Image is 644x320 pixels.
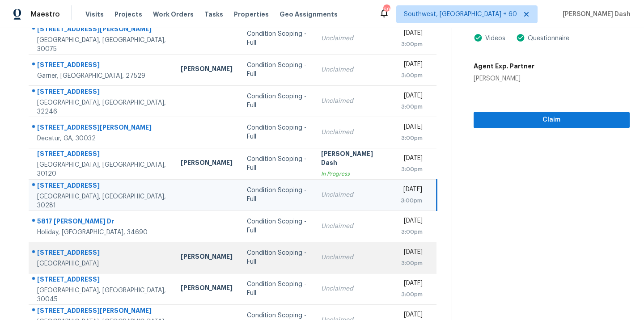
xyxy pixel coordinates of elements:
[321,222,386,231] div: Unclaimed
[30,10,60,19] span: Maestro
[247,280,307,298] div: Condition Scoping - Full
[401,60,423,71] div: [DATE]
[37,217,166,228] div: 5817 [PERSON_NAME] Dr
[383,5,390,14] div: 690
[280,10,338,19] span: Geo Assignments
[37,123,166,134] div: [STREET_ADDRESS][PERSON_NAME]
[401,216,423,227] div: [DATE]
[481,114,623,126] span: Claim
[401,259,423,268] div: 3:00pm
[321,190,386,199] div: Unclaimed
[559,10,631,19] span: [PERSON_NAME] Dash
[37,149,166,160] div: [STREET_ADDRESS]
[153,10,194,19] span: Work Orders
[181,283,233,295] div: [PERSON_NAME]
[247,217,307,235] div: Condition Scoping - Full
[37,259,166,268] div: [GEOGRAPHIC_DATA]
[321,34,386,43] div: Unclaimed
[247,248,307,266] div: Condition Scoping - Full
[321,284,386,293] div: Unclaimed
[247,123,307,141] div: Condition Scoping - Full
[401,40,423,49] div: 3:00pm
[247,61,307,79] div: Condition Scoping - Full
[404,10,517,19] span: Southwest, [GEOGRAPHIC_DATA] + 60
[37,134,166,143] div: Decatur, GA, 30032
[401,29,423,40] div: [DATE]
[401,102,423,111] div: 3:00pm
[401,71,423,80] div: 3:00pm
[401,196,422,205] div: 3:00pm
[321,253,386,262] div: Unclaimed
[37,60,166,72] div: [STREET_ADDRESS]
[401,134,423,143] div: 3:00pm
[474,112,630,128] button: Claim
[37,275,166,286] div: [STREET_ADDRESS]
[321,97,386,105] div: Unclaimed
[37,160,166,178] div: [GEOGRAPHIC_DATA], [GEOGRAPHIC_DATA], 30120
[474,33,483,42] img: Artifact Present Icon
[401,165,423,174] div: 3:00pm
[37,98,166,116] div: [GEOGRAPHIC_DATA], [GEOGRAPHIC_DATA], 32246
[483,34,505,43] div: Videos
[37,72,166,80] div: Garner, [GEOGRAPHIC_DATA], 27529
[247,92,307,110] div: Condition Scoping - Full
[474,74,534,83] div: [PERSON_NAME]
[401,91,423,102] div: [DATE]
[181,252,233,263] div: [PERSON_NAME]
[525,34,569,43] div: Questionnaire
[181,64,233,76] div: [PERSON_NAME]
[247,155,307,173] div: Condition Scoping - Full
[37,286,166,304] div: [GEOGRAPHIC_DATA], [GEOGRAPHIC_DATA], 30045
[321,169,386,178] div: In Progress
[321,149,386,169] div: [PERSON_NAME] Dash
[516,33,525,42] img: Artifact Present Icon
[37,36,166,54] div: [GEOGRAPHIC_DATA], [GEOGRAPHIC_DATA], 30075
[247,29,307,47] div: Condition Scoping - Full
[474,62,534,71] h5: Agent Exp. Partner
[37,25,166,36] div: [STREET_ADDRESS][PERSON_NAME]
[37,228,166,237] div: Holiday, [GEOGRAPHIC_DATA], 34690
[234,10,269,19] span: Properties
[401,279,423,290] div: [DATE]
[181,158,233,169] div: [PERSON_NAME]
[85,10,104,19] span: Visits
[247,186,307,204] div: Condition Scoping - Full
[37,192,166,210] div: [GEOGRAPHIC_DATA], [GEOGRAPHIC_DATA], 30281
[401,185,422,196] div: [DATE]
[401,290,423,299] div: 3:00pm
[401,227,423,236] div: 3:00pm
[37,181,166,192] div: [STREET_ADDRESS]
[401,122,423,134] div: [DATE]
[37,248,166,259] div: [STREET_ADDRESS]
[37,306,166,317] div: [STREET_ADDRESS][PERSON_NAME]
[114,10,142,19] span: Projects
[204,11,223,17] span: Tasks
[401,154,423,165] div: [DATE]
[37,87,166,98] div: [STREET_ADDRESS]
[321,128,386,137] div: Unclaimed
[321,65,386,74] div: Unclaimed
[401,248,423,259] div: [DATE]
